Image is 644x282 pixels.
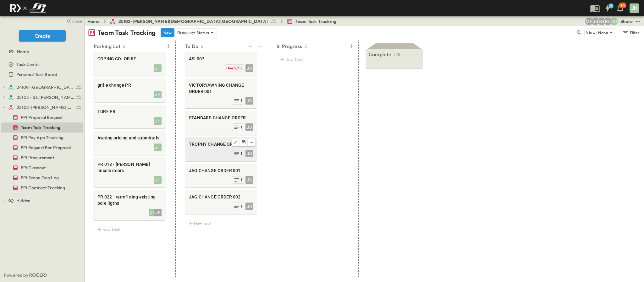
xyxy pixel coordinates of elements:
[21,124,60,131] span: Team Task Tracking
[1,112,83,122] div: FPI Proposal Requesttest
[94,157,165,187] div: PR 018 - [PERSON_NAME] lincoln doorsJH
[189,115,253,121] span: STANDARD CHANGE ORDER
[185,78,257,108] div: VICTORYAWNING CHANGE ORDER 001JS1
[118,18,268,24] span: 25102-[PERSON_NAME][DEMOGRAPHIC_DATA][GEOGRAPHIC_DATA]
[1,163,82,172] a: FPI Closeout
[8,93,82,102] a: 25103 - St. [PERSON_NAME] Phase 2
[586,29,597,36] p: View:
[154,91,162,98] div: JH
[16,61,40,68] span: Task Center
[94,78,165,102] div: grille change PRJH
[245,176,253,184] div: JS
[1,123,82,132] a: Team Task Tracking
[277,42,302,50] p: In Progress
[232,138,240,146] button: Edit
[1,133,83,143] div: FPI Pay App Trackingtest
[189,194,253,200] span: JAG CHANGE ORDER 002
[123,43,125,49] p: 6
[1,183,82,192] a: FPI Contract Tracking
[245,64,253,72] div: JS
[97,108,162,115] span: TURF PR
[154,144,162,151] div: JH
[97,135,162,141] span: Awning pricing and submittals
[1,173,83,183] div: FPI Scope Gap Logtest
[245,150,253,157] div: JS
[305,43,307,49] p: 0
[17,104,74,111] span: 25102-Christ The Redeemer Anglican Church
[189,167,253,174] span: JAG CHANGE ORDER 001
[94,190,165,220] div: PR 022 - retrofitting existing pole ligthsJHJS
[585,18,593,25] div: Monica Pruteanu (mpruteanu@fpibuilders.com)
[21,134,63,141] span: FPI Pay App Tracking
[245,123,253,131] div: JS
[622,29,640,36] div: Filter
[1,143,82,152] a: FPI Request For Proposal
[16,71,57,78] span: Personal Task Board
[598,18,605,25] div: Sterling Barnett (sterling@fpibuilders.com)
[620,18,633,24] div: Share
[189,56,253,62] span: ASI 007
[1,47,82,56] a: Home
[1,133,82,142] a: FPI Pay App Tracking
[247,42,254,51] button: test
[240,138,248,146] button: Tracking Date Menu
[1,60,82,69] a: Task Center
[177,30,195,36] p: Group by:
[1,143,83,153] div: FPI Request For Proposaltest
[21,185,65,191] span: FPI Contract Tracking
[154,209,162,216] div: JS
[185,190,257,214] div: JAG CHANGE ORDER 002JS1
[1,163,83,173] div: FPI Closeouttest
[154,117,162,125] div: JH
[97,194,162,206] span: PR 022 - retrofitting existing pole ligths
[21,144,71,151] span: FPI Request For Proposal
[598,30,608,36] p: None
[629,3,640,14] button: JH
[1,122,83,133] div: Team Task Trackingtest
[8,83,82,92] a: 24109-St. Teresa of Calcutta Parish Hall
[16,198,30,204] span: Hidden
[634,18,641,25] button: test
[87,18,340,24] nav: breadcrumbs
[185,164,257,187] div: JAG CHANGE ORDER 001JS1
[87,18,100,24] a: Home
[1,173,82,182] a: FPI Scope Gap Log
[94,225,165,234] div: New task
[97,161,162,174] span: PR 018 - [PERSON_NAME] lincoln doors
[234,66,243,70] span: 9/02
[610,18,618,25] div: Jose Hurtado (jhurtado@fpibuilders.com)
[94,42,120,50] p: Parking Lot
[1,92,83,102] div: 25103 - St. [PERSON_NAME] Phase 2test
[154,64,162,72] div: JH
[17,84,74,90] span: 24109-St. Teresa of Calcutta Parish Hall
[1,113,82,122] a: FPI Proposal Request
[189,141,253,147] span: TROPHY CHANGE ORDER 001
[63,16,83,25] button: close
[97,82,162,88] span: grille change PR
[620,3,625,8] p: 30
[21,175,59,181] span: FPI Scope Gap Log
[19,30,66,41] button: Create
[610,3,612,8] h6: 9
[17,94,74,100] span: 25103 - St. [PERSON_NAME] Phase 2
[604,18,612,25] div: Regina Barnett (rbarnett@fpibuilders.com)
[630,3,639,13] div: JH
[185,42,198,50] p: To Do
[201,43,203,49] p: 6
[245,203,253,210] div: JS
[369,51,391,58] p: Complete
[620,28,641,37] button: Filter
[1,153,83,163] div: FPI Procurementtest
[196,30,209,36] p: Status
[226,66,234,70] span: Due:
[8,103,82,112] a: 25102-Christ The Redeemer Anglican Church
[240,151,243,156] span: 1
[1,70,82,79] a: Personal Task Board
[1,82,83,92] div: 24109-St. Teresa of Calcutta Parish Halltest
[1,183,83,193] div: FPI Contract Trackingtest
[154,176,162,184] div: JH
[240,125,243,130] span: 1
[1,102,83,112] div: 25102-Christ The Redeemer Anglican Churchtest
[21,155,54,161] span: FPI Procurement
[72,18,82,24] span: close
